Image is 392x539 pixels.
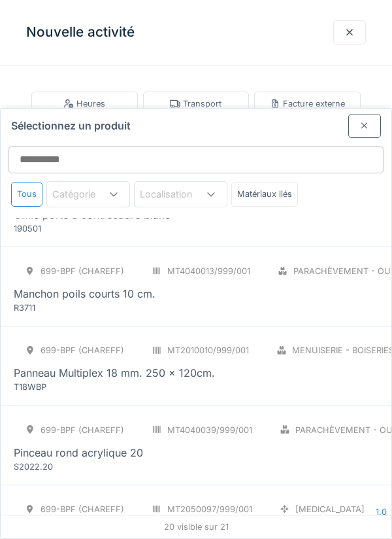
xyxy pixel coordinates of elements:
[167,344,249,356] div: MT2010010/999/001
[14,302,171,314] div: R3711
[52,187,114,201] div: Catégorie
[231,182,298,206] div: Matériaux liés
[14,222,171,235] div: 190501
[63,97,105,110] div: Heures
[170,97,221,110] div: Transport
[140,187,211,201] div: Localisation
[167,265,250,277] div: MT4040013/999/001
[167,503,252,515] div: MT2050097/999/001
[270,97,345,110] div: Facture externe
[1,515,391,538] div: 20 visible sur 21
[295,503,365,515] div: [MEDICAL_DATA]
[41,424,124,436] div: 699-BPF (CHAREFF)
[26,24,135,41] h3: Nouvelle activité
[11,182,42,206] div: Tous
[14,286,155,302] div: Manchon poils courts 10 cm.
[14,381,171,393] div: T18WBP
[167,424,252,436] div: MT4040039/999/001
[1,109,391,138] div: Sélectionnez un produit
[41,265,124,277] div: 699-BPF (CHAREFF)
[14,445,143,461] div: Pinceau rond acrylique 20
[41,344,124,356] div: 699-BPF (CHAREFF)
[14,461,171,473] div: S2022.20
[14,365,215,381] div: Panneau Multiplex 18 mm. 250 x 120cm.
[41,503,124,515] div: 699-BPF (CHAREFF)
